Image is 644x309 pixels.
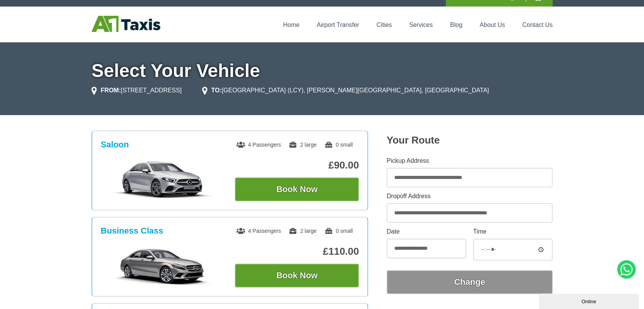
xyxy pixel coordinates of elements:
img: A1 Taxis St Albans LTD [91,16,160,32]
span: 4 Passengers [236,142,281,148]
h2: Your Route [387,134,553,146]
a: Cities [377,22,392,28]
label: Time [473,229,553,235]
span: 2 large [289,142,317,148]
label: Dropoff Address [387,193,553,199]
label: Pickup Address [387,158,553,164]
h3: Saloon [101,140,129,150]
span: 0 small [324,228,353,234]
a: Airport Transfer [317,22,359,28]
li: [GEOGRAPHIC_DATA] (LCY), [PERSON_NAME][GEOGRAPHIC_DATA], [GEOGRAPHIC_DATA] [202,86,489,95]
p: £110.00 [235,246,359,257]
strong: TO: [211,87,222,94]
a: About Us [480,22,505,28]
li: [STREET_ADDRESS] [91,86,182,95]
img: Saloon [105,160,221,199]
span: 2 large [289,228,317,234]
a: Contact Us [522,22,553,28]
a: Blog [450,22,462,28]
button: Book Now [235,177,359,201]
span: 4 Passengers [236,228,281,234]
strong: FROM: [101,87,121,94]
button: Change [387,270,553,294]
h1: Select Your Vehicle [91,62,553,80]
h3: Business Class [101,226,163,236]
iframe: chat widget [539,292,640,309]
img: Business Class [105,247,221,285]
span: 0 small [324,142,353,148]
p: £90.00 [235,159,359,171]
a: Services [409,22,433,28]
button: Book Now [235,264,359,287]
label: Date [387,229,466,235]
a: Home [283,22,300,28]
